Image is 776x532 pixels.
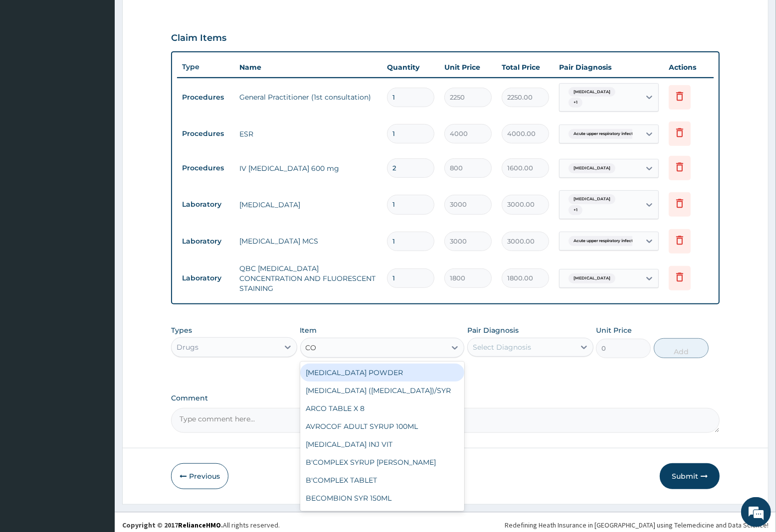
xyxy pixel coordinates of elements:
[660,463,720,489] button: Submit
[58,126,138,226] span: We're online!
[178,521,221,530] a: RelianceHMO
[569,163,615,173] span: [MEDICAL_DATA]
[171,463,228,489] button: Previous
[300,382,465,399] div: [MEDICAL_DATA] ([MEDICAL_DATA])/SYR
[654,338,709,358] button: Add
[664,57,714,77] th: Actions
[300,507,465,525] div: BEECODEN TABLET
[52,56,168,69] div: Chat with us now
[569,87,615,97] span: [MEDICAL_DATA]
[177,269,234,287] td: Laboratory
[234,158,382,178] td: IV [MEDICAL_DATA] 600 mg
[300,399,465,417] div: ARCO TABLE X 8
[300,471,465,489] div: B'COMPLEX TABLET
[569,273,615,283] span: [MEDICAL_DATA]
[382,57,439,77] th: Quantity
[234,124,382,144] td: ESR
[122,521,223,530] strong: Copyright © 2017 .
[569,236,641,246] span: Acute upper respiratory infect...
[5,272,190,307] textarea: Type your message and hit 'Enter'
[505,520,769,530] div: Redefining Heath Insurance in [GEOGRAPHIC_DATA] using Telemedicine and Data Science!
[234,57,382,77] th: Name
[569,98,582,108] span: + 1
[234,195,382,215] td: [MEDICAL_DATA]
[300,417,465,435] div: AVROCOF ADULT SYRUP 100ML
[554,57,664,77] th: Pair Diagnosis
[171,326,192,335] label: Types
[497,57,554,77] th: Total Price
[569,194,615,204] span: [MEDICAL_DATA]
[164,5,188,29] div: Minimize live chat window
[473,342,531,352] div: Select Diagnosis
[171,33,226,44] h3: Claim Items
[569,205,582,215] span: + 1
[177,232,234,251] td: Laboratory
[18,50,40,75] img: d_794563401_company_1708531726252_794563401
[234,87,382,107] td: General Practitioner (1st consultation)
[300,364,465,382] div: [MEDICAL_DATA] POWDER
[439,57,497,77] th: Unit Price
[596,325,632,335] label: Unit Price
[300,325,317,335] label: Item
[177,342,198,352] div: Drugs
[300,489,465,507] div: BECOMBION SYR 150ML
[177,125,234,143] td: Procedures
[177,88,234,107] td: Procedures
[177,195,234,214] td: Laboratory
[234,259,382,298] td: QBC [MEDICAL_DATA] CONCENTRATION AND FLUORESCENT STAINING
[234,231,382,251] td: [MEDICAL_DATA] MCS
[300,453,465,471] div: B'COMPLEX SYRUP [PERSON_NAME]
[300,435,465,453] div: [MEDICAL_DATA] INJ VIT
[177,58,234,76] th: Type
[467,325,519,335] label: Pair Diagnosis
[171,394,720,402] label: Comment
[177,159,234,177] td: Procedures
[569,129,641,139] span: Acute upper respiratory infect...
